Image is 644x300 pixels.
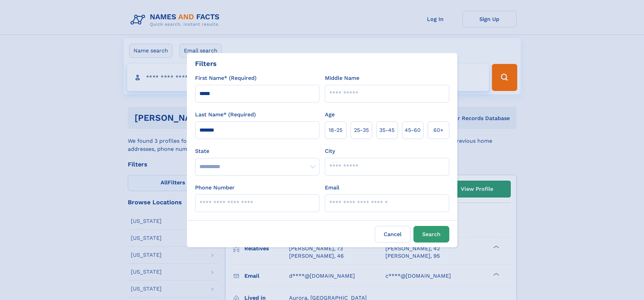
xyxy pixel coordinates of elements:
[195,74,257,82] label: First Name* (Required)
[325,147,335,155] label: City
[195,147,319,155] label: State
[413,226,449,243] button: Search
[195,184,235,192] label: Phone Number
[433,126,444,134] span: 60+
[329,126,342,134] span: 18‑25
[379,126,395,134] span: 35‑45
[325,184,339,192] label: Email
[405,126,421,134] span: 45‑60
[325,111,335,119] label: Age
[195,59,217,69] div: Filters
[195,111,256,119] label: Last Name* (Required)
[325,74,359,82] label: Middle Name
[354,126,369,134] span: 25‑35
[375,226,411,243] label: Cancel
